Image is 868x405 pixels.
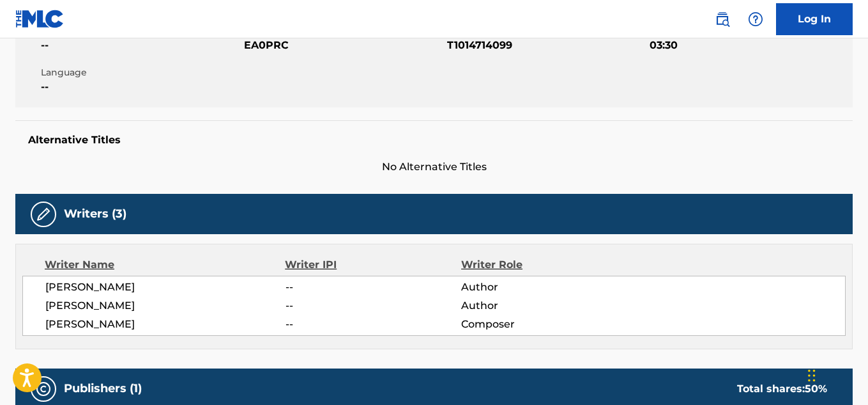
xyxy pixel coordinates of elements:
span: [PERSON_NAME] [45,280,286,295]
a: Public Search [710,6,735,32]
h5: Writers (3) [64,207,126,221]
img: help [748,12,763,27]
span: Author [461,298,621,314]
span: Composer [461,317,621,332]
h5: Alternative Titles [28,134,840,147]
div: Drag [808,356,816,395]
a: Log In [776,3,853,35]
span: 03:30 [650,38,849,53]
span: -- [41,79,241,95]
div: Help [743,6,768,32]
img: MLC Logo [15,10,65,28]
span: T1014714099 [447,38,647,53]
div: Writer IPI [285,257,461,273]
iframe: Chat Widget [804,344,868,405]
h5: Publishers (1) [64,381,142,396]
span: [PERSON_NAME] [45,298,286,314]
span: No Alternative Titles [15,159,853,175]
img: Publishers [36,381,51,397]
span: -- [286,317,461,332]
span: Language [41,66,241,79]
span: EA0PRC [244,38,444,53]
div: Writer Name [45,257,285,273]
span: -- [286,280,461,295]
span: Author [461,280,621,295]
img: search [715,12,730,27]
span: -- [41,38,241,53]
div: Total shares: [737,381,827,397]
span: -- [286,298,461,314]
span: [PERSON_NAME] [45,317,286,332]
div: Writer Role [461,257,621,273]
img: Writers [36,207,51,222]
